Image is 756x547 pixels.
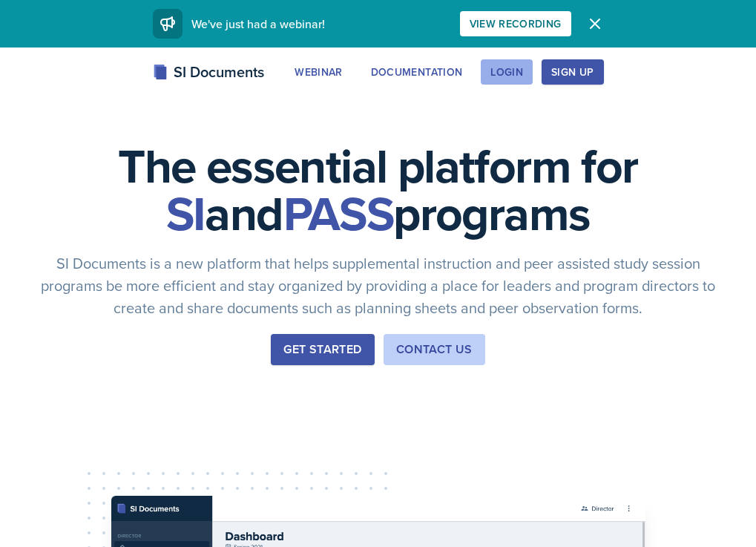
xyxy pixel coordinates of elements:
button: Webinar [285,59,352,85]
button: Contact Us [384,334,485,365]
div: Get Started [283,341,361,358]
div: Contact Us [396,341,473,358]
div: View Recording [470,18,562,30]
button: Get Started [271,334,374,365]
button: View Recording [460,11,571,36]
button: Documentation [361,59,473,85]
div: Documentation [371,66,463,78]
div: Login [490,66,523,78]
div: Sign Up [551,66,594,78]
span: We've just had a webinar! [191,16,325,32]
div: Webinar [295,66,342,78]
button: Login [481,59,533,85]
button: Sign Up [542,59,603,85]
div: SI Documents [153,61,264,83]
